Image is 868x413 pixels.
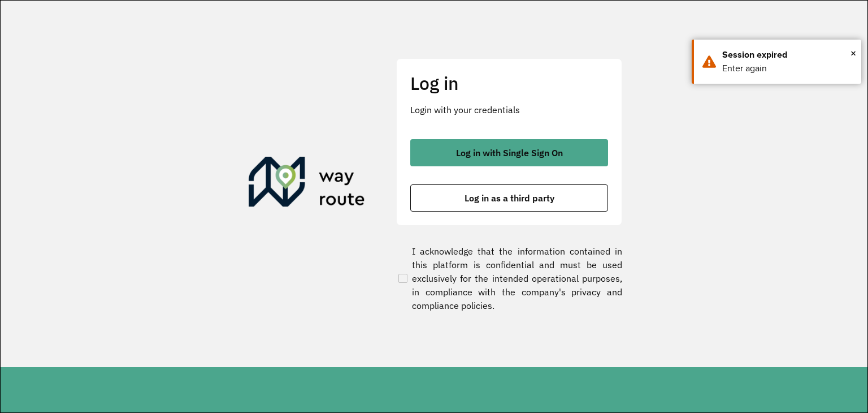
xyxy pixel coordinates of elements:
[850,45,856,62] span: ×
[722,48,853,62] div: Session expired
[456,148,563,157] span: Log in with Single Sign On
[396,244,622,312] label: I acknowledge that the information contained in this platform is confidential and must be used ex...
[249,157,365,211] img: Roteirizador AmbevTech
[722,62,853,75] div: Enter again
[410,139,608,166] button: button
[850,45,856,62] button: Close
[465,193,554,203] span: Log in as a third party
[410,72,608,94] h2: Log in
[410,184,608,212] button: button
[410,103,608,117] p: Login with your credentials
